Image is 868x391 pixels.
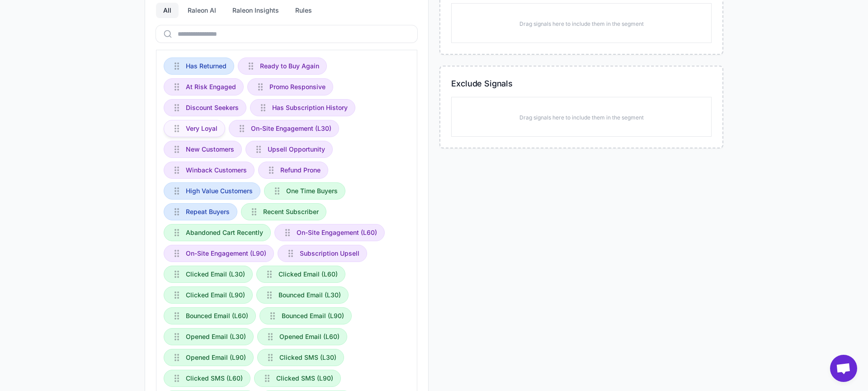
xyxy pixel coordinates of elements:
span: Very Loyal [186,124,217,134]
span: Has Returned [186,61,226,71]
div: All [156,3,179,18]
span: Clicked SMS (L60) [186,373,243,383]
span: On-Site Engagement (L90) [186,248,266,258]
span: Winback Customers [186,165,247,175]
p: Drag signals here to include them in the segment [519,20,644,28]
span: Bounced Email (L90) [282,311,344,321]
span: High Value Customers [186,186,253,196]
span: One Time Buyers [286,186,338,196]
span: Repeat Buyers [186,207,230,217]
span: On-Site Engagement (L60) [297,228,377,238]
span: Opened Email (L30) [186,332,246,342]
span: Has Subscription History [272,103,348,113]
span: Clicked Email (L60) [278,269,338,279]
span: Opened Email (L90) [186,353,246,362]
span: Bounced Email (L30) [278,290,341,300]
span: Upsell Opportunity [268,144,325,154]
span: Recent Subscriber [263,207,319,217]
div: Raleon AI [180,3,223,18]
span: Bounced Email (L60) [186,311,248,321]
span: Refund Prone [280,165,321,175]
span: Ready to Buy Again [260,61,319,71]
span: Clicked SMS (L90) [276,373,333,383]
p: Drag signals here to include them in the segment [519,114,644,122]
span: Discount Seekers [186,103,239,113]
span: Clicked Email (L90) [186,290,245,300]
span: Opened Email (L60) [279,332,340,342]
span: Clicked Email (L30) [186,269,245,279]
div: Rules [288,3,319,18]
div: Raleon Insights [225,3,286,18]
a: Open chat [830,355,857,382]
span: At Risk Engaged [186,82,236,92]
span: Abandoned Cart Recently [186,228,263,238]
h3: Exclude Signals [451,77,712,90]
span: Clicked SMS (L30) [279,353,336,362]
span: Promo Responsive [269,82,325,92]
span: Subscription Upsell [300,248,359,258]
span: New Customers [186,144,234,154]
span: On-Site Engagement (L30) [251,124,331,134]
